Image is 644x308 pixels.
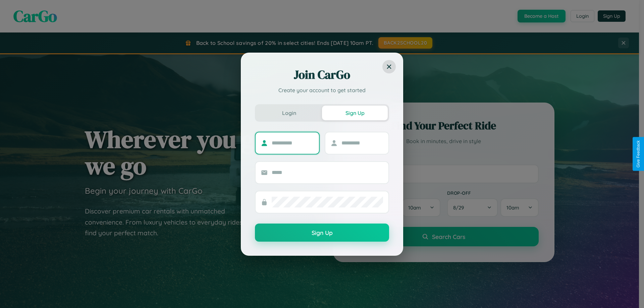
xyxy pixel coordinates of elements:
[636,140,641,168] div: Give Feedback
[322,106,388,120] button: Sign Up
[255,224,389,242] button: Sign Up
[256,106,322,120] button: Login
[255,86,389,94] p: Create your account to get started
[255,67,389,83] h2: Join CarGo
